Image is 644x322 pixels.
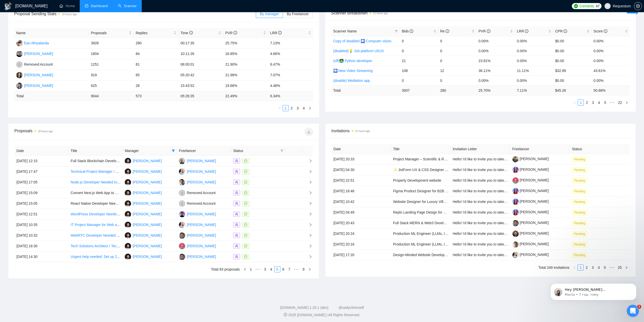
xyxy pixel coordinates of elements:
td: 0.00% [515,36,553,46]
a: 3 [590,265,595,270]
span: message [244,202,247,205]
span: filter [395,30,398,33]
span: message [244,213,247,216]
img: c14DhYixHXKOjO1Rn8ocQbD3KHUcnE4vZS4feWtSSrA9NC5rkM_scuoP2bXUv12qzp [512,220,519,226]
a: (off)👨‍💻 Python developer [333,59,372,63]
td: $0.00 [553,46,592,56]
li: Next Page [307,105,313,111]
span: Pending [572,231,587,237]
li: 1 [578,100,584,106]
a: Pending [572,178,589,182]
img: AB [125,190,131,196]
img: c1o0rOVReXCKi1bnQSsgHbaWbvfM_HSxWVsvTMtH2C50utd8VeU_52zlHuo4ie9fkT [512,188,519,194]
img: c1o0rOVReXCKi1bnQSsgHbaWbvfM_HSxWVsvTMtH2C50utd8VeU_52zlHuo4ie9fkT [512,167,519,173]
a: VL[PERSON_NAME] [16,51,53,55]
p: Message from Mariia, sent 7 год. тому [22,20,87,24]
span: ••• [293,266,301,272]
a: 3 [295,105,301,111]
img: c1o0rOVReXCKi1bnQSsgHbaWbvfM_HSxWVsvTMtH2C50utd8VeU_52zlHuo4ie9fkT [512,199,519,205]
div: [PERSON_NAME] [133,222,162,228]
a: AB[PERSON_NAME] [125,159,162,163]
span: Connects: [579,3,595,9]
a: Replo Landing Page Design for DTC Supplement Brand [393,210,481,214]
span: Pending [572,157,587,162]
li: 4 [301,105,307,111]
img: AB [125,222,131,228]
a: E[PERSON_NAME] [179,169,216,173]
span: message [244,170,247,173]
td: 0.00% [515,46,553,56]
li: 4 [596,264,602,271]
span: filter [280,149,283,152]
div: message notification from Mariia, 7 год. тому. Hey andrii.savka@requestum.com, Looks like your Up... [8,11,94,27]
button: right [307,266,313,272]
span: right [308,268,311,271]
a: AB[PERSON_NAME] [125,201,162,205]
li: 5 [602,100,608,106]
li: 4 [596,100,602,106]
td: 0.00% [592,36,630,46]
a: [PERSON_NAME] [512,221,549,225]
a: @vadymhimself [339,306,364,310]
td: 23.81% [476,56,515,66]
span: Bids [402,29,413,33]
a: [PERSON_NAME] [512,189,549,193]
div: [PERSON_NAME] [187,254,216,259]
img: EA [16,40,23,46]
a: 4 [301,105,307,111]
a: Urgent help needed: Set up 24/7 YouTube livestream from a dynamic Webpage URL using e.g. FFmpeg [71,255,234,259]
li: 3 [262,266,268,272]
a: Property Development website [393,178,441,182]
td: 4.66% [268,49,313,59]
a: [PERSON_NAME] [512,199,549,203]
td: 0.00% [476,46,515,56]
a: 6 [281,267,286,272]
img: AB [125,158,131,164]
td: 84 [134,49,178,59]
a: 5 [602,265,608,270]
a: Figma Product Designer for B2B SaaS Mockups and Prototypes [393,189,494,193]
li: Next 5 Pages [608,100,616,106]
iframe: Intercom notifications повідомлення [543,273,644,308]
span: left [573,266,576,269]
a: 2 [584,265,589,270]
span: Pending [572,199,587,205]
img: RA [16,61,23,68]
a: IT Project Manager for Web and Mobile Projects [71,223,146,227]
span: Time [180,31,193,35]
a: (disabled)💡 Job platform UI/UX [333,49,384,53]
span: info-circle [189,31,193,34]
td: 21 [400,56,438,66]
img: VV [16,83,23,89]
a: VV[PERSON_NAME] [16,83,53,87]
a: [PERSON_NAME] [512,210,549,214]
a: AB[PERSON_NAME] [125,254,162,258]
span: info-circle [487,29,490,33]
img: SO [16,72,23,78]
img: DB [179,158,185,164]
span: Replies [136,30,173,36]
div: [PERSON_NAME] [133,254,162,259]
span: Pending [572,210,587,215]
td: 3926 [89,38,134,49]
a: DB[PERSON_NAME] [179,159,216,163]
img: E [179,168,185,175]
span: Pending [572,167,587,173]
span: 1 [637,305,641,309]
li: 2 [584,264,590,271]
a: SO[PERSON_NAME] [16,73,53,77]
a: Copy of disabled 🛄 Computer vision [333,39,391,43]
a: (disable) Mediation app [333,79,370,83]
span: 47 [596,3,599,9]
span: left [243,268,246,271]
a: Full Stack MERN & Web3 Developer Needed for DEX Project Update [393,221,502,225]
div: [PERSON_NAME] [133,201,162,206]
div: [PERSON_NAME] [133,158,162,164]
li: 1 [248,266,254,272]
a: AB[PERSON_NAME] [125,212,162,216]
td: 0 [400,46,438,56]
span: LRR [517,29,529,33]
a: 2 [289,105,295,111]
a: AB[PERSON_NAME] [125,222,162,226]
span: message [244,255,247,258]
